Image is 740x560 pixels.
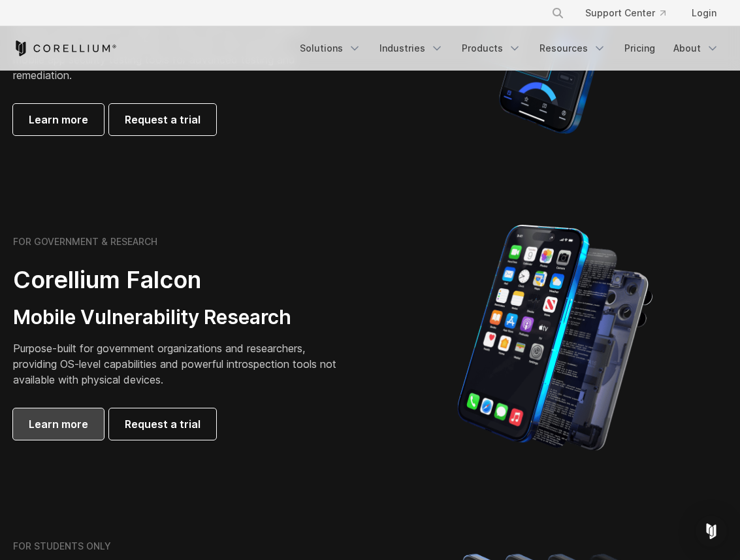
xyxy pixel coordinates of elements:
[13,104,104,135] a: Learn more
[13,408,104,440] a: Learn more
[372,37,451,60] a: Industries
[125,416,201,432] span: Request a trial
[125,112,201,127] span: Request a trial
[13,305,339,330] h3: Mobile Vulnerability Research
[546,1,570,25] button: Search
[29,416,88,432] span: Learn more
[532,37,614,60] a: Resources
[13,540,111,552] h6: FOR STUDENTS ONLY
[109,408,216,440] a: Request a trial
[13,265,339,295] h2: Corellium Falcon
[666,37,727,60] a: About
[292,37,369,60] a: Solutions
[29,112,88,127] span: Learn more
[13,236,157,248] h6: FOR GOVERNMENT & RESEARCH
[617,37,663,60] a: Pricing
[454,37,529,60] a: Products
[696,516,727,547] div: Open Intercom Messenger
[292,37,727,60] div: Navigation Menu
[13,340,339,387] p: Purpose-built for government organizations and researchers, providing OS-level capabilities and p...
[457,223,653,452] img: iPhone model separated into the mechanics used to build the physical device.
[13,41,117,56] a: Corellium Home
[575,1,676,25] a: Support Center
[536,1,727,25] div: Navigation Menu
[681,1,727,25] a: Login
[109,104,216,135] a: Request a trial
